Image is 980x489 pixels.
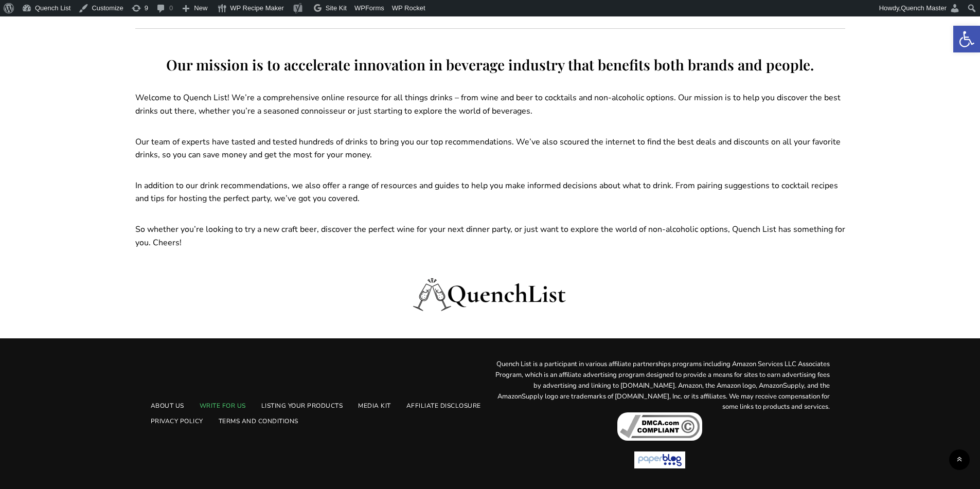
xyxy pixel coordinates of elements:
[135,92,845,118] p: Welcome to Quench List! We’re a comprehensive online resource for all things drinks – from wine a...
[135,136,845,162] p: Our team of experts have tasted and tested hundreds of drinks to bring you our top recommendation...
[135,55,845,75] h3: Our mission is to accelerate innovation in beverage industry that benefits both brands and people.
[399,399,489,413] a: Affiliate Disclosure
[634,451,685,468] img: Paperblog
[143,399,192,413] a: About Us
[143,414,211,429] a: Privacy Policy
[350,399,399,413] a: Media Kit
[490,359,830,468] div: Quench List is a participant in various affiliate partnerships programs including Amazon Services...
[192,399,254,413] a: Write For Us
[254,399,351,413] a: Listing Your Products
[135,223,845,249] p: So whether you’re looking to try a new craft beer, discover the perfect wine for your next dinner...
[617,412,702,441] img: DMCA Compliant Logo
[901,4,947,12] span: Quench Master
[211,414,306,429] a: Terms and Conditions
[490,412,830,441] a: DMCA Compliance information for quenchlist.com
[326,4,347,12] span: Site Kit
[135,179,845,206] p: In addition to our drink recommendations, we also offer a range of resources and guides to help y...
